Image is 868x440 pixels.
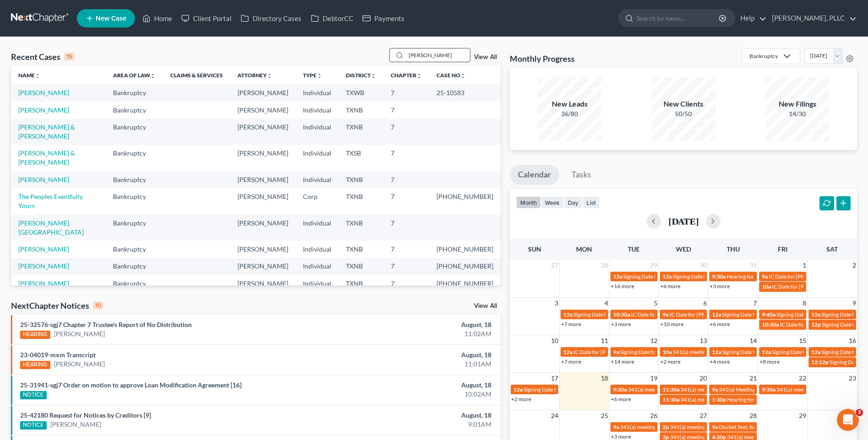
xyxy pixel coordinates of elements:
span: 341(a) meeting for [PERSON_NAME] [628,386,716,393]
td: Bankruptcy [106,84,163,101]
span: Hearing for [PERSON_NAME] & [PERSON_NAME] [727,273,846,280]
a: +10 more [660,321,684,327]
a: View All [474,303,497,309]
div: 10:02AM [340,390,491,399]
div: New Filings [766,99,830,109]
span: 341(a) meeting for [PERSON_NAME] [673,349,761,355]
td: 7 [383,118,429,145]
td: Individual [296,84,339,101]
i: unfold_more [460,73,466,79]
a: Tasks [563,165,599,185]
td: TXSB [339,145,383,171]
span: Wed [676,245,691,253]
td: TXNB [339,258,383,275]
a: Districtunfold_more [346,72,376,79]
a: [PERSON_NAME] [54,329,105,338]
a: [PERSON_NAME] [18,106,69,114]
td: [PERSON_NAME] [230,241,296,258]
td: [PERSON_NAME] [230,118,296,145]
span: 10a [762,283,771,290]
a: Area of Lawunfold_more [113,72,156,79]
span: 24 [550,410,559,421]
td: TXNB [339,241,383,258]
span: IC Date for [PERSON_NAME] [769,273,839,280]
td: Individual [296,118,339,145]
td: 7 [383,275,429,292]
a: Directory Cases [236,10,306,27]
span: 2p [663,424,669,430]
td: [PERSON_NAME] [230,258,296,275]
span: 8 [802,298,807,309]
span: 3 [856,409,863,416]
div: Recent Cases [11,51,75,62]
span: 14 [749,335,758,346]
button: week [541,196,564,209]
span: 12a [613,273,622,280]
td: 7 [383,171,429,188]
span: 25 [600,410,609,421]
span: 12a [663,273,672,280]
span: Signing Date for [PERSON_NAME] [673,273,755,280]
td: [PERSON_NAME] [230,275,296,292]
a: Client Portal [177,10,236,27]
a: +7 more [561,358,581,365]
td: [PERSON_NAME] [230,102,296,118]
a: [PERSON_NAME] [18,89,69,97]
i: unfold_more [416,73,422,79]
td: TXNB [339,171,383,188]
span: IC Date for [PERSON_NAME] [669,311,739,318]
td: 25-10583 [429,84,501,101]
h2: [DATE] [669,216,699,226]
td: [PHONE_NUMBER] [429,241,501,258]
span: 13 [699,335,708,346]
td: Individual [296,241,339,258]
td: TXNB [339,275,383,292]
span: 12a [513,386,523,393]
span: 2 [852,260,857,271]
span: Signing Date for [PERSON_NAME], Tereyana [573,311,679,318]
a: +6 more [710,321,730,327]
td: [PERSON_NAME] [230,84,296,101]
a: +3 more [611,433,631,440]
a: +3 more [710,283,730,290]
div: NOTICE [20,391,47,399]
a: [PERSON_NAME] & [PERSON_NAME] [18,123,75,140]
a: [PERSON_NAME] [18,262,69,270]
a: +6 more [660,283,680,290]
span: 341(a) meeting for [PERSON_NAME] [680,386,769,393]
td: Bankruptcy [106,118,163,145]
span: 3 [554,298,559,309]
a: 25-31941-sgj7 Order on motion to approve Loan Modification Agreement [16] [20,381,242,389]
a: [PERSON_NAME] [54,360,105,369]
span: IC Date for [PERSON_NAME] [780,321,850,328]
div: Bankruptcy [749,52,778,60]
td: [PERSON_NAME] [230,171,296,188]
span: 21 [749,373,758,384]
span: 9:30a [712,273,726,280]
span: 341(a) meeting for [PERSON_NAME] [680,396,769,403]
button: month [516,196,541,209]
span: 31 [749,260,758,271]
span: Signing Date for [PERSON_NAME][GEOGRAPHIC_DATA] [623,273,760,280]
div: 9:01AM [340,420,491,429]
span: 12p [811,321,821,328]
span: 12:12p [811,359,829,365]
div: 11:02AM [340,329,491,338]
i: unfold_more [35,73,40,79]
div: HEARING [20,361,50,369]
a: Payments [358,10,409,27]
iframe: Intercom live chat [837,409,859,431]
span: 27 [550,260,559,271]
a: [PERSON_NAME], PLLC [767,10,857,27]
td: [PERSON_NAME] [230,188,296,214]
span: 4 [604,298,609,309]
span: 5 [653,298,658,309]
span: 28 [600,260,609,271]
span: 341(a) meeting for [PERSON_NAME] [670,424,758,430]
span: 12a [563,311,572,318]
td: 7 [383,84,429,101]
a: Calendar [510,165,559,185]
td: TXWB [339,84,383,101]
td: Bankruptcy [106,215,163,241]
span: 9:30a [762,386,776,393]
